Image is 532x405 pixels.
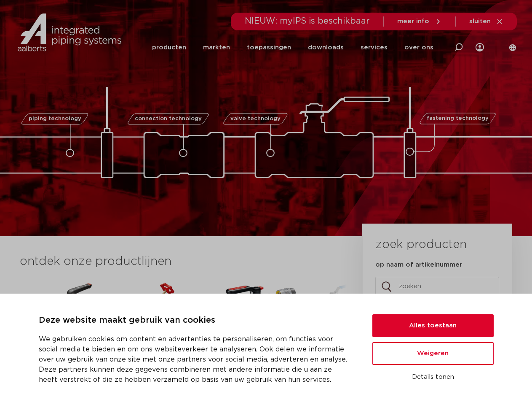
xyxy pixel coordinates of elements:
[375,261,462,269] label: op naam of artikelnummer
[404,31,433,64] a: over ons
[397,18,429,24] span: meer info
[39,314,352,327] p: Deze website maakt gebruik van cookies
[375,277,499,296] input: zoeken
[245,17,370,25] span: NIEUW: myIPS is beschikbaar
[308,31,344,64] a: downloads
[469,18,503,25] a: sluiten
[39,334,352,385] p: We gebruiken cookies om content en advertenties te personaliseren, om functies voor social media ...
[247,31,291,64] a: toepassingen
[427,116,489,121] span: fastening technology
[152,31,186,64] a: producten
[20,253,334,270] h3: ontdek onze productlijnen
[134,116,201,121] span: connection technology
[375,236,467,253] h3: zoek producten
[152,31,433,64] nav: Menu
[372,342,494,365] button: Weigeren
[29,116,81,121] span: piping technology
[203,31,230,64] a: markten
[372,370,494,384] button: Details tonen
[230,116,281,121] span: valve technology
[397,18,442,25] a: meer info
[469,18,491,24] span: sluiten
[361,31,388,64] a: services
[372,314,494,337] button: Alles toestaan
